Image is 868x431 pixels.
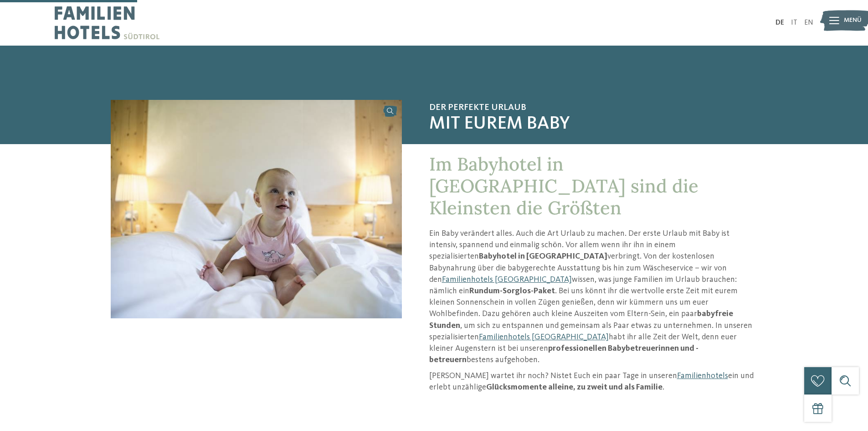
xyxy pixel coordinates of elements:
[791,19,797,26] a: IT
[429,102,758,113] span: Der perfekte Urlaub
[804,19,813,26] a: EN
[429,152,699,219] span: Im Babyhotel in [GEOGRAPHIC_DATA] sind die Kleinsten die Größten
[429,310,733,329] strong: babyfreie Stunden
[429,370,758,393] p: [PERSON_NAME] wartet ihr noch? Nistet Euch ein paar Tage in unseren ein und erlebt unzählige .
[469,287,555,295] strong: Rundum-Sorglos-Paket
[486,383,663,391] strong: Glücksmomente alleine, zu zweit und als Familie
[111,100,402,318] img: Babyhotel in Südtirol für einen ganz entspannten Urlaub
[429,344,699,364] strong: professionellen Babybetreuerinnen und -betreuern
[776,19,784,26] a: DE
[429,113,758,135] span: mit eurem Baby
[442,275,572,284] a: Familienhotels [GEOGRAPHIC_DATA]
[677,372,728,380] a: Familienhotels
[429,228,758,366] p: Ein Baby verändert alles. Auch die Art Urlaub zu machen. Der erste Urlaub mit Baby ist intensiv, ...
[479,252,607,260] strong: Babyhotel in [GEOGRAPHIC_DATA]
[844,16,862,25] span: Menü
[479,333,609,341] a: Familienhotels [GEOGRAPHIC_DATA]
